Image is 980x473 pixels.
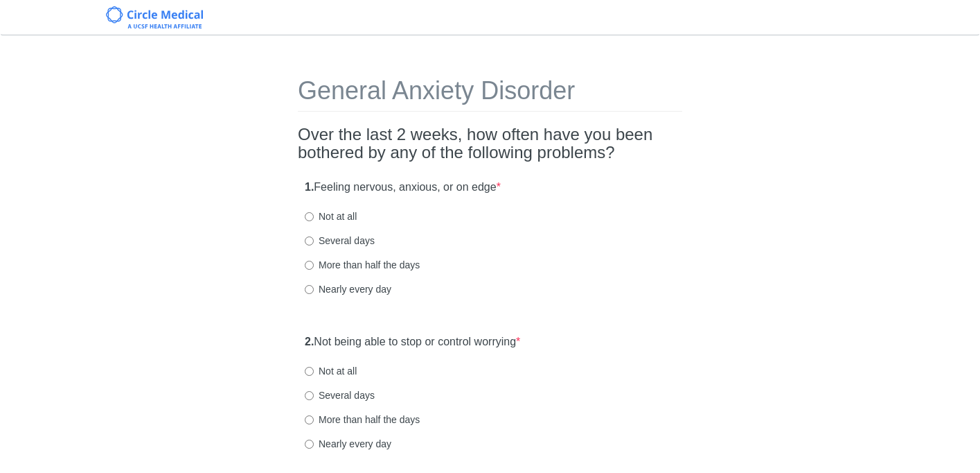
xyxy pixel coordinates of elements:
label: More than half the days [305,258,420,272]
label: Several days [305,388,375,402]
label: More than half the days [305,413,420,427]
h2: Over the last 2 weeks, how often have you been bothered by any of the following problems? [298,126,682,162]
input: Not at all [305,212,314,221]
label: Not being able to stop or control worrying [305,334,520,350]
label: Nearly every day [305,282,391,296]
strong: 1. [305,181,314,193]
input: Nearly every day [305,440,314,449]
strong: 2. [305,336,314,347]
label: Nearly every day [305,437,391,451]
label: Not at all [305,364,357,378]
input: Several days [305,391,314,400]
label: Not at all [305,209,357,223]
input: Not at all [305,367,314,376]
label: Several days [305,234,375,248]
input: More than half the days [305,261,314,270]
input: More than half the days [305,415,314,424]
h1: General Anxiety Disorder [298,77,682,112]
input: Nearly every day [305,285,314,294]
img: Circle Medical Logo [106,6,204,28]
input: Several days [305,237,314,246]
label: Feeling nervous, anxious, or on edge [305,180,501,196]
